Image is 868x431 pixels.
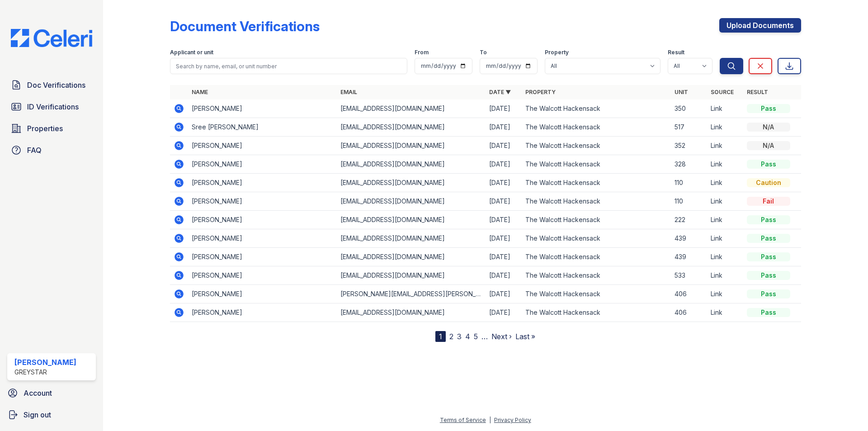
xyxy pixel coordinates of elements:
[27,145,42,156] span: FAQ
[522,303,670,322] td: The Walcott Hackensack
[671,192,707,211] td: 110
[707,285,743,303] td: Link
[337,192,486,211] td: [EMAIL_ADDRESS][DOMAIN_NAME]
[747,252,790,261] div: Pass
[486,118,522,137] td: [DATE]
[337,99,486,118] td: [EMAIL_ADDRESS][DOMAIN_NAME]
[707,99,743,118] td: Link
[707,266,743,285] td: Link
[340,89,357,95] a: Email
[486,266,522,285] td: [DATE]
[27,123,63,134] span: Properties
[188,285,337,303] td: [PERSON_NAME]
[671,248,707,266] td: 439
[188,303,337,322] td: [PERSON_NAME]
[337,248,486,266] td: [EMAIL_ADDRESS][DOMAIN_NAME]
[747,104,790,113] div: Pass
[489,89,511,95] a: Date ▼
[545,49,569,56] label: Property
[337,137,486,155] td: [EMAIL_ADDRESS][DOMAIN_NAME]
[486,137,522,155] td: [DATE]
[747,234,790,243] div: Pass
[170,49,213,56] label: Applicant or unit
[14,368,76,377] div: Greystar
[486,229,522,248] td: [DATE]
[747,89,768,95] a: Result
[188,248,337,266] td: [PERSON_NAME]
[675,89,688,95] a: Unit
[668,49,684,56] label: Result
[337,229,486,248] td: [EMAIL_ADDRESS][DOMAIN_NAME]
[522,99,670,118] td: The Walcott Hackensack
[188,266,337,285] td: [PERSON_NAME]
[486,155,522,174] td: [DATE]
[188,174,337,192] td: [PERSON_NAME]
[671,303,707,322] td: 406
[747,123,790,132] div: N/A
[192,89,208,95] a: Name
[522,266,670,285] td: The Walcott Hackensack
[14,357,76,368] div: [PERSON_NAME]
[707,174,743,192] td: Link
[486,303,522,322] td: [DATE]
[707,137,743,155] td: Link
[27,101,79,112] span: ID Verifications
[170,58,407,74] input: Search by name, email, or unit number
[188,118,337,137] td: Sree [PERSON_NAME]
[4,406,99,424] button: Sign out
[747,289,790,298] div: Pass
[747,197,790,206] div: Fail
[491,332,512,341] a: Next ›
[170,18,320,34] div: Document Verifications
[671,99,707,118] td: 350
[7,141,96,159] a: FAQ
[480,49,487,56] label: To
[747,215,790,224] div: Pass
[522,211,670,229] td: The Walcott Hackensack
[4,29,99,47] img: CE_Logo_Blue-a8612792a0a2168367f1c8372b55b34899dd931a85d93a1a3d3e32e68fde9ad4.png
[747,308,790,317] div: Pass
[707,118,743,137] td: Link
[474,332,478,341] a: 5
[188,192,337,211] td: [PERSON_NAME]
[719,18,801,33] a: Upload Documents
[747,178,790,187] div: Caution
[494,417,531,423] a: Privacy Policy
[337,118,486,137] td: [EMAIL_ADDRESS][DOMAIN_NAME]
[337,303,486,322] td: [EMAIL_ADDRESS][DOMAIN_NAME]
[747,160,790,169] div: Pass
[7,76,96,94] a: Doc Verifications
[707,248,743,266] td: Link
[671,229,707,248] td: 439
[7,98,96,116] a: ID Verifications
[486,99,522,118] td: [DATE]
[188,155,337,174] td: [PERSON_NAME]
[449,332,453,341] a: 2
[525,89,556,95] a: Property
[522,155,670,174] td: The Walcott Hackensack
[707,303,743,322] td: Link
[711,89,734,95] a: Source
[707,155,743,174] td: Link
[671,285,707,303] td: 406
[435,331,446,342] div: 1
[24,388,52,398] span: Account
[481,331,488,342] span: …
[24,409,51,420] span: Sign out
[671,118,707,137] td: 517
[7,119,96,137] a: Properties
[337,285,486,303] td: [PERSON_NAME][EMAIL_ADDRESS][PERSON_NAME][DOMAIN_NAME]
[486,174,522,192] td: [DATE]
[486,192,522,211] td: [DATE]
[486,248,522,266] td: [DATE]
[707,211,743,229] td: Link
[188,99,337,118] td: [PERSON_NAME]
[522,118,670,137] td: The Walcott Hackensack
[415,49,429,56] label: From
[4,384,99,402] a: Account
[188,229,337,248] td: [PERSON_NAME]
[671,174,707,192] td: 110
[188,211,337,229] td: [PERSON_NAME]
[671,211,707,229] td: 222
[522,174,670,192] td: The Walcott Hackensack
